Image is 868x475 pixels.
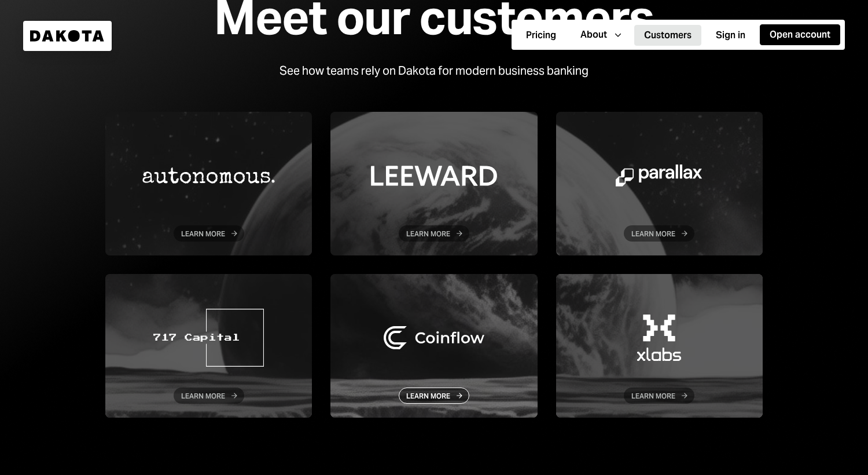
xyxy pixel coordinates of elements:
a: Customers [634,24,701,46]
button: Pricing [516,25,566,46]
div: See how teams rely on Dakota for modern business banking [279,62,589,79]
button: Sign in [706,25,755,46]
button: About [571,24,630,45]
a: Sign in [706,24,755,46]
button: Open account [760,24,840,45]
button: Customers [634,25,701,46]
a: Pricing [516,24,566,46]
div: About [580,28,607,41]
